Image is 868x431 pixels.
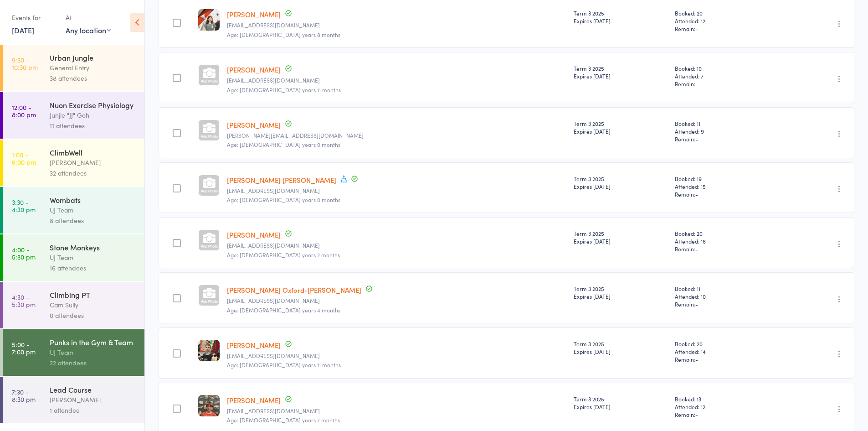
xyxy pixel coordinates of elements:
span: Booked: 19 [675,175,776,182]
img: image1659854089.png [198,9,220,31]
div: Expires [DATE] [574,17,667,25]
time: 4:00 - 5:30 pm [12,246,36,260]
a: 4:00 -5:30 pmStone MonkeysUJ Team16 attendees [3,234,144,281]
div: Expires [DATE] [574,127,667,135]
span: Booked: 10 [675,64,776,72]
div: Term 3 2025 [574,285,667,300]
div: 22 attendees [50,358,137,368]
div: [PERSON_NAME] [50,157,137,168]
span: - [695,135,698,143]
span: Booked: 20 [675,229,776,237]
span: Booked: 20 [675,340,776,348]
a: [PERSON_NAME] [227,120,281,130]
span: - [695,80,698,88]
div: Wombats [50,195,137,205]
small: kelly_paz@hotmail.com [227,408,566,414]
a: 5:00 -7:00 pmPunks in the Gym & TeamUJ Team22 attendees [3,329,144,376]
div: Term 3 2025 [574,9,667,25]
span: Age: [DEMOGRAPHIC_DATA] years 0 months [227,196,340,203]
div: [PERSON_NAME] [50,395,137,405]
span: Remain: [675,80,776,88]
span: Age: [DEMOGRAPHIC_DATA] years 2 months [227,251,340,259]
span: Age: [DEMOGRAPHIC_DATA] years 7 months [227,416,340,424]
span: Remain: [675,410,776,418]
small: markheal81@hotmail.com [227,77,566,83]
div: Expires [DATE] [574,72,667,80]
div: Expires [DATE] [574,403,667,410]
span: Remain: [675,135,776,143]
time: 1:00 - 6:00 pm [12,151,36,166]
span: Booked: 11 [675,119,776,127]
div: 8 attendees [50,215,137,226]
a: [DATE] [12,25,34,35]
div: UJ Team [50,205,137,215]
div: Term 3 2025 [574,175,667,190]
span: Attended: 16 [675,237,776,245]
div: Cam Sully [50,300,137,310]
span: Age: [DEMOGRAPHIC_DATA] years 11 months [227,86,341,93]
a: [PERSON_NAME] [227,340,281,350]
div: Stone Monkeys [50,242,137,252]
div: ClimbWell [50,147,137,157]
div: Term 3 2025 [574,64,667,80]
div: Term 3 2025 [574,229,667,245]
a: 1:00 -6:00 pmClimbWell[PERSON_NAME]32 attendees [3,140,144,186]
div: Expires [DATE] [574,182,667,190]
div: 11 attendees [50,120,137,131]
span: Attended: 9 [675,127,776,135]
span: Attended: 10 [675,292,776,300]
small: shermanb@bigpond.net.au [227,297,566,304]
div: Urban Jungle [50,52,137,62]
time: 4:30 - 5:30 pm [12,293,36,308]
time: 12:00 - 8:00 pm [12,104,36,118]
time: 3:30 - 4:30 pm [12,198,36,213]
div: At [66,10,111,25]
span: Attended: 7 [675,72,776,80]
div: Term 3 2025 [574,395,667,410]
div: 1 attendee [50,405,137,415]
time: 9:30 - 10:30 pm [12,56,38,71]
div: 0 attendees [50,310,137,321]
div: Junjie "JJ" Goh [50,110,137,120]
span: - [695,25,698,32]
span: Booked: 11 [675,285,776,292]
div: General Entry [50,62,137,73]
span: Booked: 13 [675,395,776,403]
div: 32 attendees [50,168,137,178]
div: Expires [DATE] [574,237,667,245]
span: Remain: [675,300,776,308]
a: 9:30 -10:30 pmUrban JungleGeneral Entry38 attendees [3,45,144,91]
img: image1634034079.png [198,340,220,361]
time: 7:30 - 8:30 pm [12,388,36,403]
span: Age: [DEMOGRAPHIC_DATA] years 11 months [227,361,341,369]
span: - [695,190,698,198]
span: Remain: [675,355,776,363]
small: crazycreeper1207@gmail.com [227,187,566,194]
a: 7:30 -8:30 pmLead Course[PERSON_NAME]1 attendee [3,377,144,423]
span: Booked: 20 [675,9,776,17]
img: image1733910017.png [198,395,220,416]
span: - [695,410,698,418]
span: Attended: 12 [675,403,776,410]
div: Events for [12,10,56,25]
span: - [695,355,698,363]
div: UJ Team [50,347,137,358]
div: Expires [DATE] [574,292,667,300]
small: fastmik@iinet.net.au [227,22,566,28]
a: [PERSON_NAME] [227,65,281,74]
a: 3:30 -4:30 pmWombatsUJ Team8 attendees [3,187,144,234]
a: 4:30 -5:30 pmClimbing PTCam Sully0 attendees [3,282,144,328]
a: 12:00 -8:00 pmNuon Exercise PhysiologyJunjie "JJ" Goh11 attendees [3,92,144,139]
a: [PERSON_NAME] [PERSON_NAME] [227,175,336,185]
div: 16 attendees [50,263,137,273]
small: jhb.oreilly@gmail.com [227,242,566,249]
small: abignose@bigpond.net.au [227,353,566,359]
span: Age: [DEMOGRAPHIC_DATA] years 4 months [227,306,340,314]
div: Nuon Exercise Physiology [50,100,137,110]
span: Attended: 15 [675,182,776,190]
span: Remain: [675,245,776,253]
time: 5:00 - 7:00 pm [12,341,36,355]
a: [PERSON_NAME] [227,395,281,405]
div: Expires [DATE] [574,348,667,355]
span: Age: [DEMOGRAPHIC_DATA] years 0 months [227,140,340,148]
